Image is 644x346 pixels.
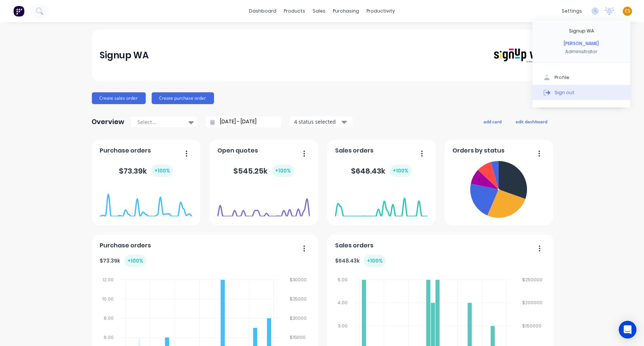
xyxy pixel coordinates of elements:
span: CS [625,8,630,14]
tspan: $15000 [290,334,306,340]
div: sales [309,6,329,17]
tspan: $200000 [523,299,543,306]
div: + 100 % [364,255,386,267]
span: Orders by status [452,146,504,155]
button: Profile [533,70,630,85]
span: Purchase orders [100,146,151,155]
tspan: $250000 [523,277,543,283]
span: Open quotes [217,146,258,155]
div: + 100 % [151,165,173,177]
div: Signup WA [100,48,149,63]
button: 4 status selected [290,116,353,127]
div: settings [558,6,586,17]
tspan: 12.00 [103,277,114,283]
tspan: $150000 [523,323,542,329]
button: edit dashboard [511,117,552,126]
span: Sales orders [335,146,373,155]
div: + 100 % [124,255,146,267]
span: Purchase orders [100,241,151,250]
tspan: $30000 [290,277,307,283]
div: $ 648.43k [335,255,386,267]
div: 4 status selected [294,118,341,126]
tspan: 10.00 [102,296,114,302]
button: Sign out [533,85,630,100]
div: Profile [555,74,569,81]
button: add card [479,117,507,126]
div: $ 73.39k [100,255,146,267]
tspan: $20000 [290,315,307,321]
div: Overview [92,114,125,129]
img: Signup WA [493,48,544,64]
div: Signup WA [569,28,594,34]
button: Create purchase order [152,92,214,104]
img: Factory [13,6,24,17]
button: Create sales order [92,92,146,104]
div: Open Intercom Messenger [619,321,637,339]
div: + 100 % [390,165,412,177]
tspan: 4.00 [337,299,348,306]
div: $ 648.43k [351,165,412,177]
div: Sign out [555,89,575,96]
tspan: $25000 [290,296,307,302]
tspan: 8.00 [104,315,114,321]
div: purchasing [329,6,363,17]
div: $ 545.25k [234,165,294,177]
tspan: 3.00 [338,323,348,329]
div: Administrator [565,48,597,55]
a: dashboard [245,6,280,17]
tspan: 5.00 [338,277,348,283]
div: [PERSON_NAME] [564,40,599,47]
div: $ 73.39k [119,165,173,177]
tspan: 6.00 [104,334,114,340]
div: + 100 % [272,165,294,177]
div: products [280,6,309,17]
div: productivity [363,6,399,17]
